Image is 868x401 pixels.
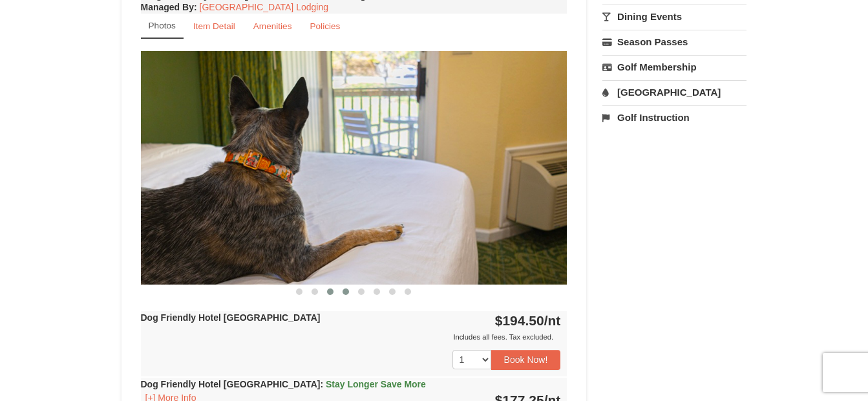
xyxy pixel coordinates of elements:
[491,350,561,369] button: Book Now!
[185,14,244,39] a: Item Detail
[495,313,561,328] strong: $194.50
[544,313,561,328] span: /nt
[141,379,426,389] strong: Dog Friendly Hotel [GEOGRAPHIC_DATA]
[602,55,746,79] a: Golf Membership
[602,30,746,54] a: Season Passes
[141,2,194,12] span: Managed By
[301,14,348,39] a: Policies
[141,14,184,39] a: Photos
[310,21,340,31] small: Policies
[602,5,746,28] a: Dining Events
[602,80,746,104] a: [GEOGRAPHIC_DATA]
[141,312,321,323] strong: Dog Friendly Hotel [GEOGRAPHIC_DATA]
[320,379,323,389] span: :
[326,379,426,389] span: Stay Longer Save More
[253,21,292,31] small: Amenities
[200,2,328,12] a: [GEOGRAPHIC_DATA] Lodging
[149,21,176,30] small: Photos
[141,331,561,343] div: Includes all fees. Tax excluded.
[141,51,567,285] img: 18876286-337-2bbac96a.jpg
[193,21,235,31] small: Item Detail
[141,2,197,12] strong: :
[602,105,746,129] a: Golf Instruction
[245,14,301,39] a: Amenities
